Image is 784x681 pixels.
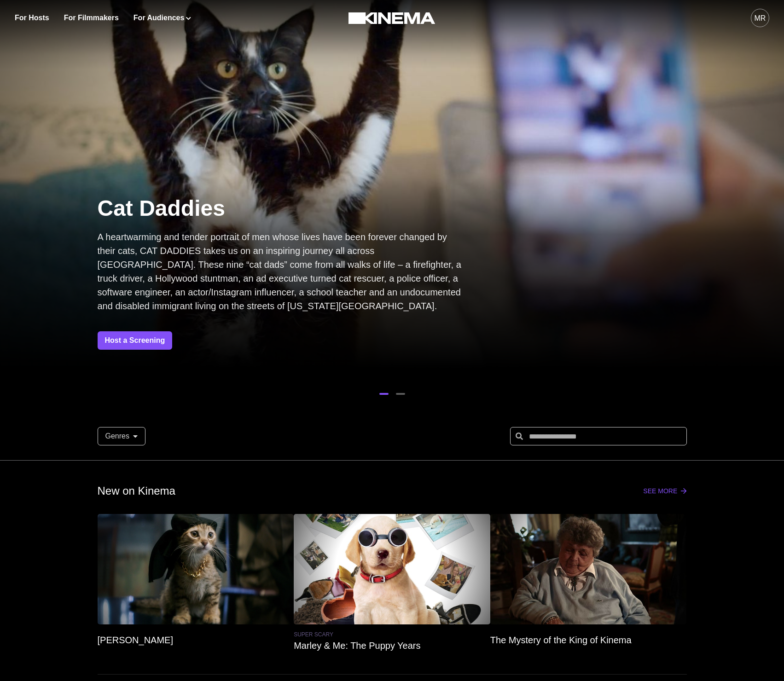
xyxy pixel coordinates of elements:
p: Cat Daddies [98,194,466,223]
button: Genres [98,427,145,445]
p: A heartwarming and tender portrait of men whose lives have been forever changed by their cats, CA... [98,230,466,313]
a: Marley & Me: The Puppy Years [294,639,490,652]
a: For Hosts [15,12,49,23]
a: For Filmmakers [64,12,119,23]
a: See more [643,487,686,495]
button: For Audiences [134,12,191,23]
p: New on Kinema [98,483,175,499]
a: Host a Screening [98,331,173,350]
a: The Mystery of the King of Kinema [490,634,687,646]
a: [PERSON_NAME] [98,634,294,646]
div: MR [755,13,766,24]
